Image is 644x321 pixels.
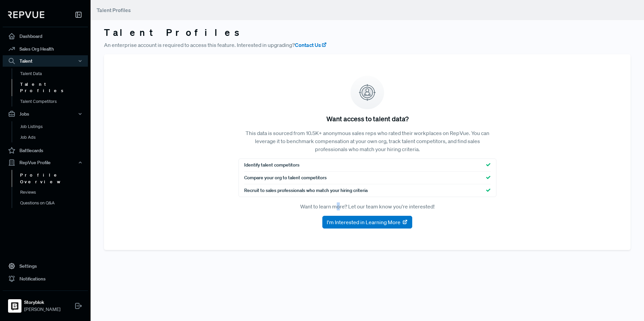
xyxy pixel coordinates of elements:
h5: Want access to talent data? [326,115,409,123]
a: Job Ads [12,132,97,143]
img: Storyblok [9,301,20,311]
strong: Storyblok [24,299,60,306]
p: This data is sourced from 10.5K+ anonymous sales reps who rated their workplaces on RepVue. You c... [238,129,496,153]
span: [PERSON_NAME] [24,306,60,313]
span: Talent Profiles [97,7,131,13]
a: Dashboard [3,30,88,43]
p: An enterprise account is required to access this feature. Interested in upgrading? [104,41,631,49]
img: RepVue [8,11,44,18]
button: Jobs [3,108,88,120]
span: Recruit to sales professionals who match your hiring criteria [244,187,368,194]
a: Reviews [12,187,97,198]
a: Contact Us [295,41,327,49]
a: Questions on Q&A [12,198,97,208]
p: Want to learn more? Let our team know you're interested! [238,202,496,210]
button: RepVue Profile [3,157,88,168]
a: Talent Competitors [12,96,97,107]
span: Identify talent competitors [244,162,300,169]
a: Talent Profiles [12,79,97,96]
a: Talent Data [12,68,97,79]
a: StoryblokStoryblok[PERSON_NAME] [3,291,88,316]
button: I'm Interested in Learning More [322,216,412,229]
span: Compare your org to talent competitors [244,174,327,181]
a: Job Listings [12,121,97,132]
a: Profile Overview [12,170,97,187]
a: Settings [3,260,88,272]
button: Talent [3,55,88,67]
a: Sales Org Health [3,43,88,55]
h3: Talent Profiles [104,27,631,38]
a: Notifications [3,272,88,285]
span: I'm Interested in Learning More [327,218,400,226]
a: Battlecards [3,144,88,157]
